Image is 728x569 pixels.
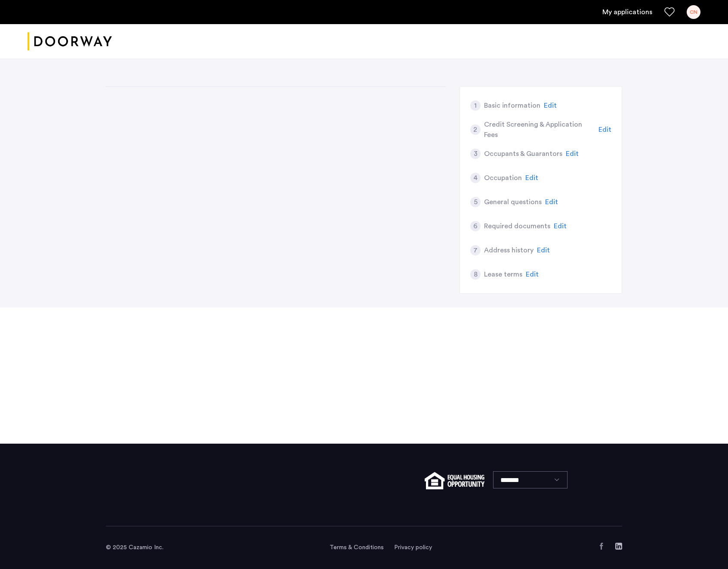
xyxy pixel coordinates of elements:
span: Edit [545,199,558,205]
img: equal-housing.png [425,472,484,489]
img: logo [28,25,112,58]
span: Edit [537,247,550,254]
div: 1 [470,100,481,111]
span: Edit [526,271,539,278]
h5: Occupants & Guarantors [484,149,562,159]
h5: Address history [484,245,534,255]
a: Cazamio logo [28,25,112,58]
a: Privacy policy [394,543,432,552]
div: 7 [470,245,481,255]
span: Edit [554,223,567,230]
div: 3 [470,149,481,159]
h5: Basic information [484,100,540,111]
h5: General questions [484,197,542,207]
a: My application [602,7,652,17]
div: 5 [470,197,481,207]
h5: Credit Screening & Application Fees [484,119,595,140]
a: LinkedIn [615,543,622,550]
div: 8 [470,269,481,280]
a: Facebook [598,543,605,550]
div: 2 [470,124,481,135]
span: Edit [566,150,579,157]
h5: Occupation [484,173,522,183]
a: Favorites [664,7,675,17]
h5: Lease terms [484,269,522,280]
h5: Required documents [484,221,550,231]
span: Edit [525,174,538,181]
a: Terms and conditions [330,543,384,552]
span: © 2025 Cazamio Inc. [106,544,163,550]
div: CN [687,5,700,19]
span: Edit [598,126,611,133]
span: Edit [544,102,557,109]
div: 4 [470,173,481,183]
select: Language select [493,471,568,488]
div: 6 [470,221,481,231]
